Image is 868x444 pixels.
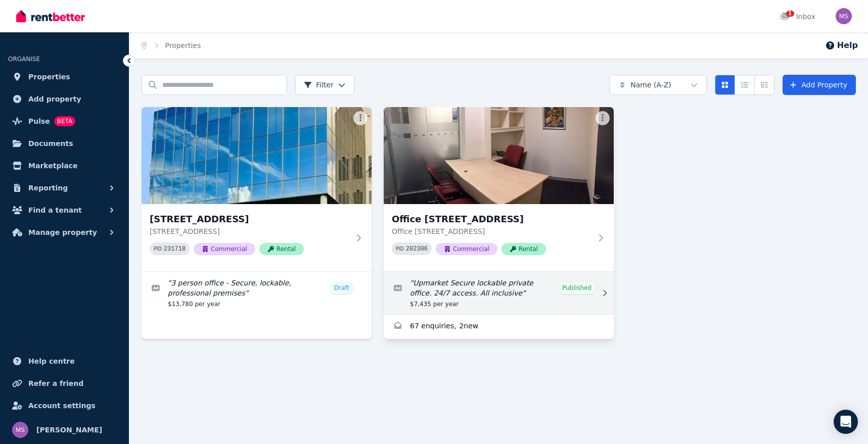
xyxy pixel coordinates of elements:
[142,272,372,314] a: Edit listing: 3 person office - Secure, lockable, professional premises
[8,222,121,242] button: Manage property
[28,400,96,412] span: Account settings
[295,75,354,95] button: Filter
[8,156,121,176] a: Marketplace
[392,212,591,226] h3: Office [STREET_ADDRESS]
[28,182,68,194] span: Reporting
[610,75,707,95] button: Name (A-Z)
[8,200,121,220] button: Find a tenant
[8,89,121,109] a: Add property
[28,71,70,83] span: Properties
[8,56,40,63] span: ORGANISE
[28,204,82,216] span: Find a tenant
[8,373,121,393] a: Refer a friend
[36,424,102,436] span: [PERSON_NAME]
[142,107,372,271] a: 4 Railway Parade, Burwood[STREET_ADDRESS][STREET_ADDRESS]PID 231718CommercialRental
[384,272,614,314] a: Edit listing: Upmarket Secure lockable private office. 24/7 access. All inclusive
[384,315,614,339] a: Enquiries for Office L1/4 Railway Parade, Burwood
[396,246,404,252] small: PID
[754,75,774,95] button: Expanded list view
[825,39,858,52] button: Help
[8,67,121,87] a: Properties
[12,422,28,438] img: Mark Stariha
[142,107,372,204] img: 4 Railway Parade, Burwood
[28,377,83,389] span: Refer a friend
[715,75,774,95] div: View options
[353,111,368,125] button: More options
[384,107,614,271] a: Office L1/4 Railway Parade, BurwoodOffice [STREET_ADDRESS]Office [STREET_ADDRESS]PID 202306Commer...
[392,226,591,236] p: Office [STREET_ADDRESS]
[834,410,858,434] div: Open Intercom Messenger
[28,93,81,105] span: Add property
[194,243,255,255] span: Commercial
[28,355,75,367] span: Help centre
[304,80,334,90] span: Filter
[715,75,735,95] button: Card view
[596,111,610,125] button: More options
[28,160,77,172] span: Marketplace
[16,9,85,24] img: RentBetter
[501,243,546,255] span: Rental
[8,178,121,198] button: Reporting
[735,75,755,95] button: Compact list view
[259,243,304,255] span: Rental
[8,351,121,371] a: Help centre
[165,41,201,50] a: Properties
[783,75,856,95] a: Add Property
[154,246,162,252] small: PID
[436,243,497,255] span: Commercial
[54,116,75,126] span: BETA
[406,245,428,253] code: 202306
[150,212,349,226] h3: [STREET_ADDRESS]
[28,115,50,127] span: Pulse
[28,137,73,150] span: Documents
[384,107,614,204] img: Office L1/4 Railway Parade, Burwood
[8,396,121,416] a: Account settings
[8,111,121,131] a: PulseBETA
[786,11,794,17] span: 1
[836,8,852,24] img: Mark Stariha
[780,12,815,22] div: Inbox
[28,226,97,238] span: Manage property
[630,80,671,90] span: Name (A-Z)
[129,32,213,59] nav: Breadcrumb
[150,226,349,236] p: [STREET_ADDRESS]
[8,133,121,154] a: Documents
[164,245,186,253] code: 231718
